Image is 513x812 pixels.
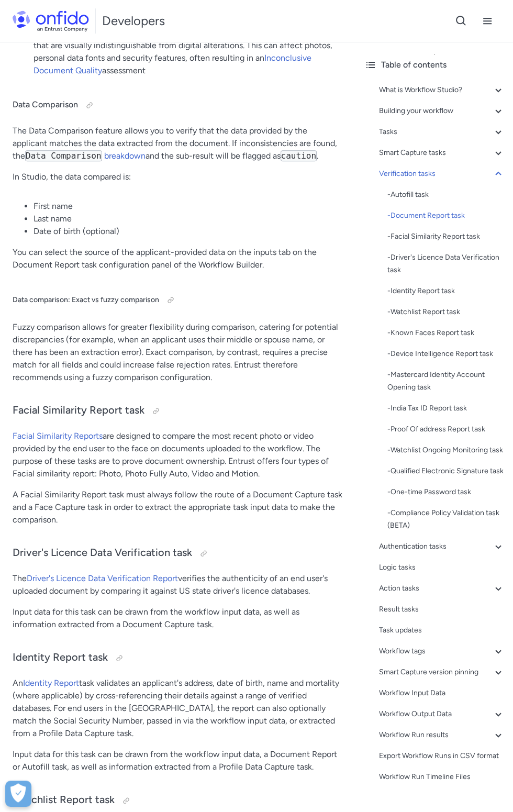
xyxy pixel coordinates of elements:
[379,147,505,159] a: Smart Capture tasks
[13,488,343,526] p: A Facial Similarity Report task must always follow the route of a Document Capture task and a Fac...
[13,171,343,183] p: In Studio, the data compared is:
[387,306,505,318] div: - Watchlist Report task
[27,573,178,583] a: Driver's Licence Data Verification Report
[13,792,343,809] h3: Watchlist Report task
[379,540,505,553] a: Authentication tasks
[387,306,505,318] a: -Watchlist Report task
[387,465,505,477] a: -Qualified Electronic Signature task
[387,402,505,415] a: -India Tax ID Report task
[13,572,343,597] p: The verifies the authenticity of an end user's uploaded document by comparing it against US state...
[455,15,467,27] svg: Open search button
[13,321,343,384] p: Fuzzy comparison allows for greater flexibility during comparison, catering for potential discrep...
[387,188,505,201] div: - Autofill task
[379,771,505,783] a: Workflow Run Timeline Files
[13,125,343,162] p: The Data Comparison feature allows you to verify that the data provided by the applicant matches ...
[379,645,505,658] a: Workflow tags
[34,225,343,238] li: Date of birth (optional)
[13,10,89,31] img: Onfido Logo
[379,603,505,616] a: Result tasks
[387,251,505,276] a: -Driver's Licence Data Verification task
[104,151,146,161] a: breakdown
[387,188,505,201] a: -Autofill task
[387,285,505,297] a: -Identity Report task
[448,8,474,34] button: Open search button
[387,251,505,276] div: - Driver's Licence Data Verification task
[387,423,505,436] a: -Proof Of address Report task
[387,327,505,339] div: - Known Faces Report task
[379,582,505,595] a: Action tasks
[387,507,505,532] a: -Compliance Policy Validation task (BETA)
[379,561,505,574] a: Logic tasks
[379,750,505,762] a: Export Workflow Runs in CSV format
[379,168,505,180] a: Verification tasks
[34,200,343,213] li: First name
[5,781,31,807] div: Cookie Preferences
[387,369,505,394] div: - Mastercard Identity Account Opening task
[387,230,505,243] a: -Facial Similarity Report task
[34,213,343,225] li: Last name
[387,444,505,457] a: -Watchlist Ongoing Monitoring task
[13,97,343,114] h4: Data Comparison
[387,444,505,457] div: - Watchlist Ongoing Monitoring task
[5,781,31,807] button: Open Preferences
[13,292,343,308] h5: Data comparison: Exact vs fuzzy comparison
[13,677,343,740] p: An task validates an applicant's address, date of birth, name and mortality (where applicable) by...
[379,666,505,678] a: Smart Capture version pinning
[364,59,505,71] div: Table of contents
[379,126,505,138] a: Tasks
[13,246,343,271] p: You can select the source of the applicant-provided data on the inputs tab on the Document Report...
[379,84,505,96] a: What is Workflow Studio?
[387,230,505,243] div: - Facial Similarity Report task
[13,403,343,419] h3: Facial Similarity Report task
[387,327,505,339] a: -Known Faces Report task
[34,27,343,77] li: Optical character recognition enhancing software in scanners produces artefacts that are visually...
[474,8,500,34] button: Open navigation menu button
[387,369,505,394] a: -Mastercard Identity Account Opening task
[387,348,505,360] div: - Device Intelligence Report task
[387,209,505,222] a: -Document Report task
[387,402,505,415] div: - India Tax ID Report task
[13,606,343,631] p: Input data for this task can be drawn from the workflow input data, as well as information extrac...
[23,678,79,688] a: Identity Report
[387,486,505,498] div: - One-time Password task
[387,285,505,297] div: - Identity Report task
[13,430,343,480] p: are designed to compare the most recent photo or video provided by the end user to the face on do...
[13,431,103,441] a: Facial Similarity Reports
[481,15,494,27] svg: Open navigation menu button
[387,348,505,360] a: -Device Intelligence Report task
[13,650,343,666] h3: Identity Report task
[25,150,102,161] code: Data Comparison
[387,507,505,532] div: - Compliance Policy Validation task (BETA)
[379,624,505,637] a: Task updates
[13,748,343,773] p: Input data for this task can be drawn from the workflow input data, a Document Report or Autofill...
[387,209,505,222] div: - Document Report task
[13,545,343,562] h3: Driver's Licence Data Verification task
[387,465,505,477] div: - Qualified Electronic Signature task
[281,150,317,161] code: caution
[379,708,505,720] a: Workflow Output Data
[387,486,505,498] a: -One-time Password task
[387,423,505,436] div: - Proof Of address Report task
[379,105,505,117] a: Building your workflow
[379,687,505,699] a: Workflow Input Data
[379,729,505,741] a: Workflow Run results
[102,13,165,29] h1: Developers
